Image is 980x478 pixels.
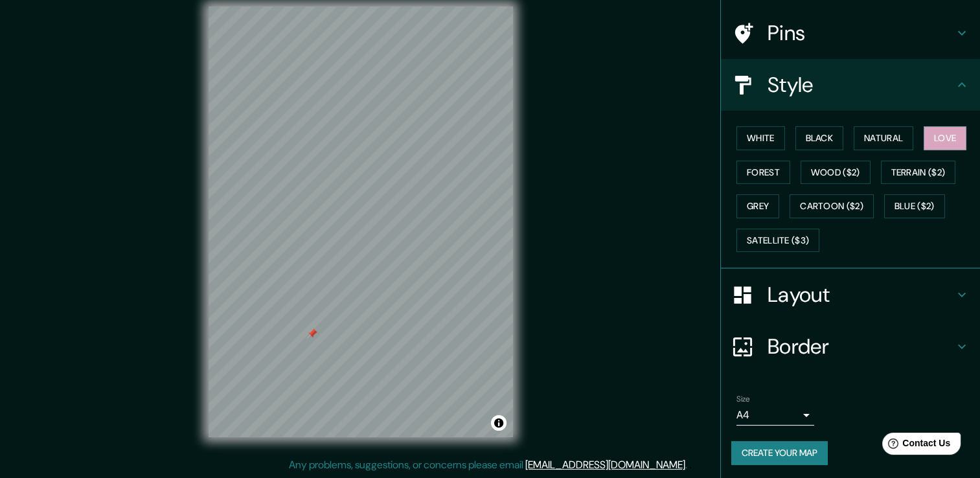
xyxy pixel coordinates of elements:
[721,269,980,321] div: Layout
[884,194,945,218] button: Blue ($2)
[736,394,750,405] label: Size
[768,334,954,359] h4: Border
[289,457,687,473] p: Any problems, suggestions, or concerns please email .
[736,126,785,150] button: White
[736,194,779,218] button: Grey
[790,194,874,218] button: Cartoon ($2)
[721,59,980,111] div: Style
[209,6,513,437] canvas: Map
[736,229,819,253] button: Satellite ($3)
[854,126,913,150] button: Natural
[525,458,685,472] a: [EMAIL_ADDRESS][DOMAIN_NAME]
[801,161,871,185] button: Wood ($2)
[881,161,956,185] button: Terrain ($2)
[795,126,844,150] button: Black
[924,126,966,150] button: Love
[491,415,507,431] button: Toggle attribution
[689,457,692,473] div: .
[721,7,980,59] div: Pins
[687,457,689,473] div: .
[768,72,954,98] h4: Style
[768,282,954,308] h4: Layout
[736,405,814,426] div: A4
[736,161,790,185] button: Forest
[865,427,966,464] iframe: Help widget launcher
[721,321,980,372] div: Border
[731,441,828,465] button: Create your map
[768,20,954,46] h4: Pins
